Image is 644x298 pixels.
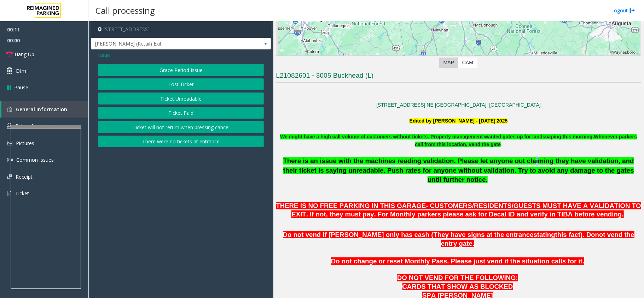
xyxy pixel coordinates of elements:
img: 'icon' [7,107,12,112]
span: Do not vend if [PERSON_NAME] only has cash (They have signs at the entrance [283,231,534,238]
span: [PERSON_NAME] (Retail) Exit [91,38,235,49]
img: 'icon' [7,190,12,197]
span: Rate Information [15,123,54,129]
img: logout [630,7,635,14]
label: CAM [458,58,477,68]
button: Ticket will not return when pressing cancel [98,121,264,133]
a: Logout [611,7,635,14]
span: Issue [98,51,110,59]
span: stating [534,231,555,238]
span: There is an issue with the machines reading validation. Please let anyone out claiming they have ... [283,157,634,183]
h3: Call processing [92,2,158,19]
span: We might have a high call volume of customers without tickets. Property management wanted gates u... [280,134,594,139]
span: this fact). Do [555,231,595,238]
span: Hang Up [14,50,34,58]
button: Grace Period Issue [98,64,264,76]
label: Map [439,58,458,68]
button: Ticket Unreadable [98,93,264,105]
span: CARDS THAT SHOW AS BLOCKED [402,283,513,290]
span: General Information [16,106,67,113]
img: 'icon' [7,141,12,145]
a: General Information [1,101,88,118]
h3: L21082601 - 3005 Buckhead (L) [276,71,641,83]
span: DO NOT VEND FOR THE FOLLOWING: [397,274,518,281]
span: THERE IS NO FREE PARKING IN THIS GARAGE- CUSTOMERS/RESIDENTS/GUESTS MUST HAVE A VALIDATION TO EXI... [276,202,641,218]
a: [STREET_ADDRESS] NE [GEOGRAPHIC_DATA], [GEOGRAPHIC_DATA] [376,102,541,108]
button: There were no tickets at entrance [98,136,264,148]
button: Lost Ticket [98,78,264,90]
b: Edited by [PERSON_NAME] - [DATE]'2025 [410,118,508,124]
img: 'icon' [7,157,13,163]
span: Do not change or reset Monthly Pass. Please just vend if the situation calls for it. [331,257,584,265]
img: 'icon' [7,123,12,129]
img: 'icon' [7,174,12,179]
span: not vend the entry gate. [441,231,634,247]
span: Dtmf [16,67,28,74]
button: Ticket Paid [98,107,264,119]
h4: [STREET_ADDRESS] [91,21,271,38]
span: Pause [14,84,28,91]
